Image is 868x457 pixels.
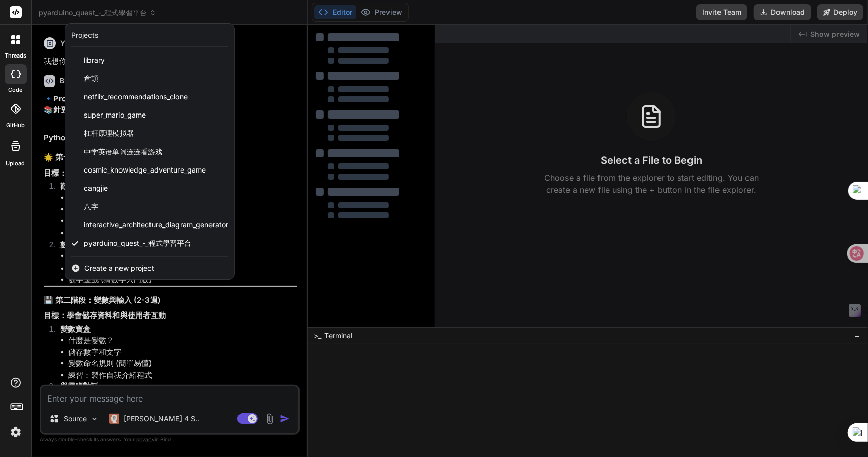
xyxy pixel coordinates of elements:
label: threads [5,51,26,60]
label: code [9,85,23,94]
label: GitHub [6,121,25,130]
span: interactive_architecture_diagram_generator [84,220,228,230]
span: cosmic_knowledge_adventure_game [84,165,206,175]
span: 中学英语单词连连看游戏 [84,147,162,157]
span: netflix_recommendations_clone [84,92,188,102]
label: Upload [6,159,25,168]
span: 杠杆原理模拟器 [84,128,134,138]
span: cangjie [84,183,108,193]
div: Projects [71,30,98,40]
span: Create a new project [84,263,154,273]
img: settings [7,423,24,441]
span: library [84,55,105,65]
span: super_mario_game [84,110,146,120]
span: pyarduino_quest_-_程式學習平台 [84,238,191,248]
span: 八字 [84,202,98,212]
span: 倉頡 [84,73,98,83]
